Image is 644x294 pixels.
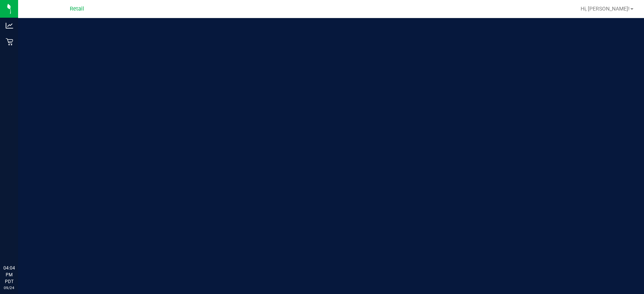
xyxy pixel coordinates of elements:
[3,285,15,291] p: 09/24
[70,6,84,12] span: Retail
[6,22,13,29] inline-svg: Analytics
[3,265,15,285] p: 04:04 PM PDT
[581,6,630,12] span: Hi, [PERSON_NAME]!
[6,38,13,46] inline-svg: Retail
